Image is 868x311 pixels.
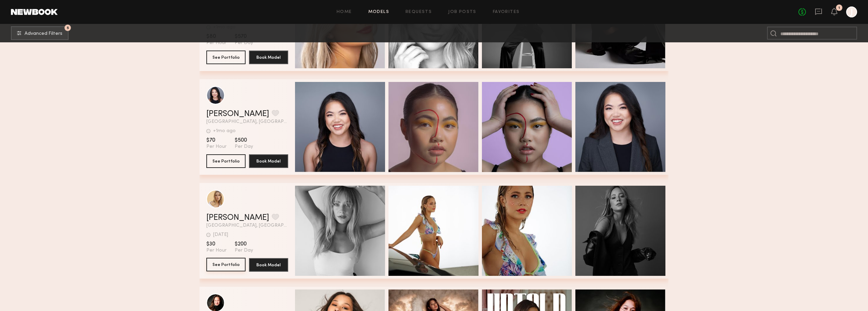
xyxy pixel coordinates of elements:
[206,154,246,168] button: See Portfolio
[206,248,226,254] span: Per Hour
[206,51,246,64] button: See Portfolio
[235,144,253,150] span: Per Day
[235,241,253,248] span: $200
[206,258,246,272] a: See Portfolio
[368,10,389,14] a: Models
[206,119,288,124] span: [GEOGRAPHIC_DATA], [GEOGRAPHIC_DATA]
[249,51,288,64] button: Book Model
[213,129,236,133] div: +1mo ago
[235,137,253,144] span: $500
[406,10,432,14] a: Requests
[206,214,269,222] a: [PERSON_NAME]
[337,10,352,14] a: Home
[235,40,253,46] span: Per Day
[206,241,226,248] span: $30
[11,26,69,40] button: 5Advanced Filters
[838,6,840,10] div: 1
[448,10,476,14] a: Job Posts
[206,258,246,271] button: See Portfolio
[213,232,228,237] div: [DATE]
[206,110,269,118] a: [PERSON_NAME]
[67,26,69,29] span: 5
[206,144,226,150] span: Per Hour
[235,248,253,254] span: Per Day
[206,40,226,46] span: Per Hour
[206,137,226,144] span: $70
[846,6,857,17] a: J
[249,258,288,272] button: Book Model
[206,223,288,228] span: [GEOGRAPHIC_DATA], [GEOGRAPHIC_DATA]
[249,154,288,168] button: Book Model
[493,10,520,14] a: Favorites
[25,31,62,36] span: Advanced Filters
